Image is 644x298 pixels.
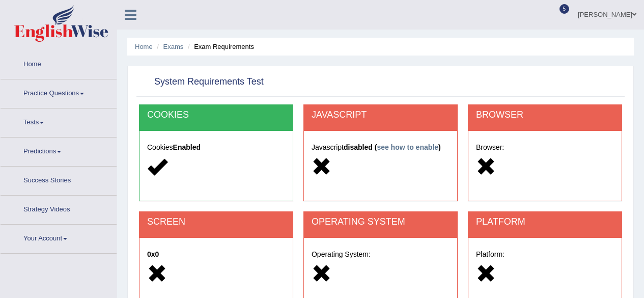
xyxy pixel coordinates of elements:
h2: OPERATING SYSTEM [312,217,450,227]
span: 5 [559,4,570,14]
a: Your Account [1,225,117,250]
h2: SCREEN [147,217,285,227]
h2: BROWSER [476,110,614,120]
h5: Cookies [147,144,285,151]
a: Tests [1,109,117,134]
h5: Platform: [476,251,614,258]
a: Predictions [1,138,117,163]
li: Exam Requirements [185,42,254,51]
a: see how to enable [377,143,438,151]
h2: COOKIES [147,110,285,120]
h2: JAVASCRIPT [312,110,450,120]
a: Exams [163,43,184,50]
a: Home [135,43,153,50]
h5: Operating System: [312,251,450,258]
a: Home [1,50,117,76]
strong: Enabled [173,143,201,151]
h2: System Requirements Test [139,74,264,90]
strong: 0x0 [147,250,159,258]
a: Success Stories [1,167,117,192]
strong: disabled ( ) [344,143,441,151]
h2: PLATFORM [476,217,614,227]
a: Practice Questions [1,79,117,105]
a: Strategy Videos [1,196,117,221]
h5: Browser: [476,144,614,151]
h5: Javascript [312,144,450,151]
